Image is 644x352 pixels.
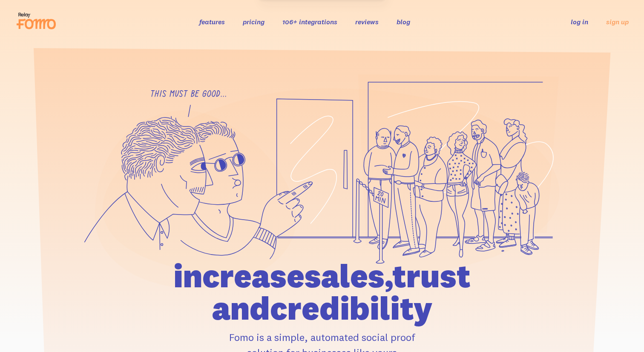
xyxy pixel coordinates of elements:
h1: increase sales, trust and credibility [125,260,519,324]
a: sign up [606,17,629,26]
a: pricing [243,17,264,26]
a: features [199,17,225,26]
a: blog [397,17,410,26]
a: reviews [355,17,379,26]
a: log in [571,17,588,26]
a: 106+ integrations [282,17,337,26]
